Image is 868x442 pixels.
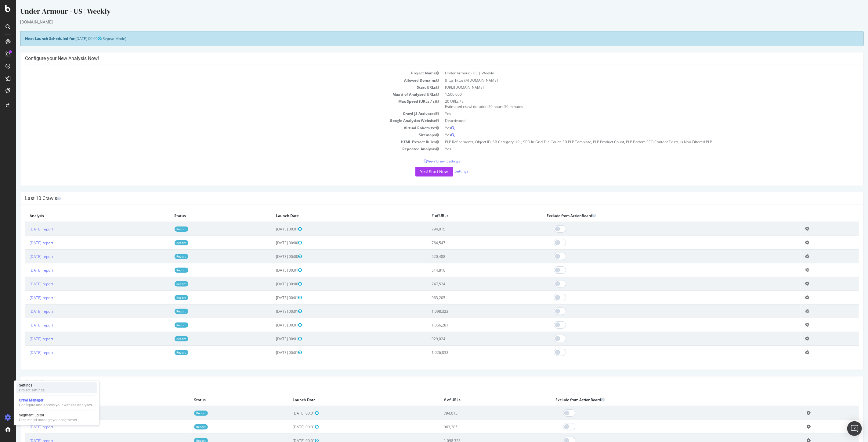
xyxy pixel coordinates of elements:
td: Max # of Analysed URLs [9,91,426,98]
td: 794,015 [423,406,535,420]
span: [DATE] 00:00 [60,36,85,41]
h4: Configure your New Analysis Now! [9,55,843,62]
a: Crawl ManagerConfigure and access your website analyses [16,397,97,408]
a: Report [159,240,172,245]
td: Deactivated [426,117,843,124]
a: [DATE] report [14,336,37,341]
span: [DATE] 00:00 [260,240,286,245]
td: HTML Extract Rules [9,138,426,145]
td: Start URLs [9,84,426,91]
div: Create and manage your segments [19,418,77,422]
td: 747,524 [411,277,526,291]
td: Yes [426,131,843,138]
td: 1,098,323 [411,305,526,318]
th: # of URLs [423,394,535,406]
span: [DATE] 00:01 [260,268,286,273]
a: Report [178,411,192,416]
a: Settings [439,169,453,174]
a: Report [159,336,172,341]
a: [DATE] report [14,254,37,259]
td: 794,015 [411,222,526,236]
td: 20 URLs / s Estimated crawl duration: [426,98,843,110]
h4: Last 10 Crawls [9,195,843,201]
td: [URL][DOMAIN_NAME] [426,84,843,91]
th: Launch Date [255,209,411,222]
a: Report [159,350,172,355]
span: [DATE] 00:01 [260,323,286,328]
a: Report [159,323,172,328]
div: (Repeat Mode) [4,31,848,46]
div: Crawl Manager [19,398,92,403]
div: Settings [19,383,45,388]
td: Repeated Analysis [9,145,426,152]
span: [DATE] 00:01 [277,424,303,430]
a: [DATE] report [14,411,37,416]
td: Max Speed (URLs / s) [9,98,426,110]
a: [DATE] report [14,226,37,232]
h4: Crawl History [9,380,843,386]
a: [DATE] report [14,240,37,245]
th: Exclude from ActionBoard [526,209,785,222]
td: Crawl JS Activated [9,110,426,117]
a: Report [159,309,172,314]
td: Allowed Domains [9,77,426,84]
td: 1,066,281 [411,318,526,332]
td: PLP Refinements, Object ID, SB Category URL, SEO In-Grid Tile Count, SB PLP Template, PLP Product... [426,138,843,145]
td: Yes [426,145,843,152]
td: Google Analytics Website [9,117,426,124]
a: Report [159,268,172,273]
a: Report [159,281,172,287]
td: 929,024 [411,332,526,346]
span: [DATE] 00:01 [260,295,286,300]
th: Analysis [9,209,154,222]
a: SettingsProject settings [16,382,97,393]
td: (http|https)://[DOMAIN_NAME] [426,77,843,84]
th: # of URLs [411,209,526,222]
a: [DATE] report [14,295,37,300]
th: Exclude from ActionBoard [535,394,787,406]
div: Segment Editor [19,413,77,418]
div: Configure and access your website analyses [19,403,92,408]
th: Status [174,394,272,406]
a: [DATE] report [14,268,37,273]
td: Sitemaps [9,131,426,138]
span: [DATE] 00:01 [260,350,286,355]
span: 20 hours 50 minutes [472,104,507,109]
button: Yes! Start Now [400,167,437,176]
td: 1,026,833 [411,346,526,359]
th: Status [154,209,256,222]
a: [DATE] report [14,350,37,355]
a: [DATE] report [14,323,37,328]
p: View Crawl Settings [9,159,843,164]
span: [DATE] 00:00 [260,254,286,259]
a: Report [178,424,192,430]
td: Virtual Robots.txt [9,124,426,131]
a: [DATE] report [14,309,37,314]
td: 514,816 [411,263,526,277]
td: Under Armour - US | Weekly [426,70,843,77]
td: 520,488 [411,250,526,263]
td: Yes [426,124,843,131]
a: Report [159,254,172,259]
a: Segment EditorCreate and manage your segments [16,412,97,423]
th: Analysis [9,394,174,406]
td: Project Name [9,70,426,77]
div: Under Armour - US | Weekly [4,6,848,19]
td: Yes [426,110,843,117]
td: 1,500,000 [426,91,843,98]
span: [DATE] 00:01 [260,336,286,341]
span: [DATE] 00:01 [277,411,303,416]
td: 963,205 [411,291,526,305]
strong: Next Launch Scheduled for: [9,36,60,41]
div: Project settings [19,388,45,393]
span: [DATE] 00:00 [260,281,286,287]
td: 764,547 [411,236,526,250]
span: [DATE] 00:01 [260,226,286,232]
div: [DOMAIN_NAME] [4,19,848,25]
th: Launch Date [272,394,424,406]
a: Report [159,295,172,300]
a: [DATE] report [14,281,37,287]
a: Report [159,226,172,232]
a: [DATE] report [14,424,37,430]
span: [DATE] 00:01 [260,309,286,314]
